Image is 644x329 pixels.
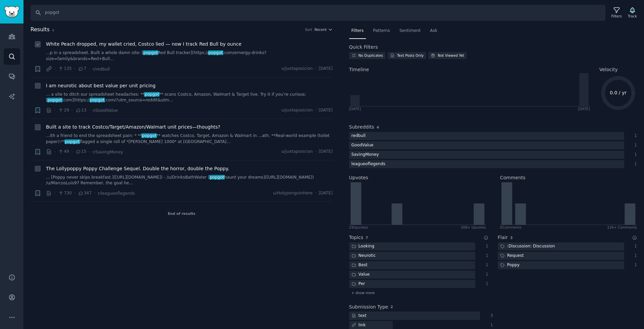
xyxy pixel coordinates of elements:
[461,225,486,230] div: 308+ Upvotes
[75,107,87,113] span: 13
[349,242,377,251] div: Looking
[315,27,333,32] button: Recent
[349,234,364,241] h2: Topics
[487,322,493,328] div: 1
[54,190,56,197] span: ·
[482,272,488,278] div: 1
[46,124,220,131] a: Built a site to track Costco/Target/Amazon/Walmart unit prices—thoughts?
[349,280,368,288] div: Per
[98,191,135,196] span: r/leagueoflegends
[78,66,86,72] span: 7
[498,242,557,251] div: :Discussion: Discussion
[4,6,19,18] img: GummySearch logo
[46,92,333,103] a: ... a site to ditch our spreadsheet headaches: **popgot** scans Costco, Amazon, Walmart & Target ...
[281,107,313,113] span: u/juxtaposicion
[349,303,388,311] h2: Submission Type
[349,312,369,320] div: text
[607,225,637,230] div: 126+ Comments
[90,98,105,102] span: popgot
[46,82,156,89] a: I am neurotic about best value per unit pricing
[482,281,488,287] div: 1
[349,160,388,169] div: leagueoflegends
[144,92,160,97] span: popgot
[75,149,87,155] span: 15
[631,142,637,148] div: 1
[349,44,378,51] h2: Quick Filters
[52,28,54,32] span: 4
[46,133,333,145] a: ...ith a friend to end the spreadsheet pain: * **popgot** watches Costco, Target, Amazon & Walmar...
[47,98,63,102] span: popgot
[315,27,327,32] span: Recent
[315,190,316,196] span: ·
[319,190,332,196] span: [DATE]
[58,66,72,72] span: 135
[366,236,368,240] span: 7
[349,174,368,181] h2: Upvotes
[31,202,333,225] div: End of results
[54,148,56,155] span: ·
[628,14,637,18] div: Track
[349,271,372,279] div: Value
[89,65,90,73] span: ·
[74,65,75,73] span: ·
[498,234,508,241] h2: Flair
[93,150,123,154] span: r/SavingMoney
[143,50,159,55] span: popgot
[319,107,332,113] span: [DATE]
[315,149,316,155] span: ·
[74,190,75,197] span: ·
[93,67,110,72] span: r/redbull
[430,28,437,34] span: Ask
[349,252,378,260] div: Neurotic
[209,175,225,180] span: popgot
[54,65,56,73] span: ·
[31,5,605,21] input: Search Keyword
[482,253,488,259] div: 1
[71,107,73,114] span: ·
[631,133,637,139] div: 1
[64,139,80,144] span: popgot
[482,262,488,268] div: 1
[599,66,618,73] span: Velocity
[631,243,637,249] div: 1
[482,243,488,249] div: 1
[352,290,375,295] span: + show more
[377,125,379,129] span: 4
[58,107,69,113] span: 29
[281,149,313,155] span: u/juxtaposicion
[500,174,526,181] h2: Comments
[46,175,333,186] a: ... [Poppy never skips breakfast.]([URL][DOMAIN_NAME]) - /u/DrinksBathWater [popgothaunt your dre...
[349,151,381,159] div: SavingMoney
[89,148,90,155] span: ·
[58,149,69,155] span: 49
[89,107,90,114] span: ·
[399,28,421,34] span: Sentiment
[281,66,313,72] span: u/juxtaposicion
[631,152,637,158] div: 1
[93,108,118,113] span: r/GoodValue
[352,28,364,34] span: Filters
[390,305,393,309] span: 2
[315,107,316,113] span: ·
[31,26,50,34] span: Results
[631,161,637,167] div: 1
[611,14,622,18] div: Filters
[319,66,332,72] span: [DATE]
[373,28,390,34] span: Patterns
[141,133,157,138] span: popgot
[46,165,229,172] a: The Lollypoppy Poppy Challenge Sequel. Double the horror, double the Poppy.
[46,41,241,48] a: White Peach dropped, my wallet cried, Costco lied — now I track Red Bull by ounce
[46,50,333,62] a: ...p in a spreadsheet. Built a whole damn site: [popgotRed Bull tracker](https://popgot.com/erner...
[487,313,493,319] div: 3
[349,141,376,150] div: GoodValue
[498,252,526,260] div: Request
[273,190,313,196] span: u/HolypenguinHere
[319,149,332,155] span: [DATE]
[349,132,368,140] div: redbull
[305,27,312,32] div: Sort
[631,253,637,259] div: 1
[208,50,224,55] span: popgot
